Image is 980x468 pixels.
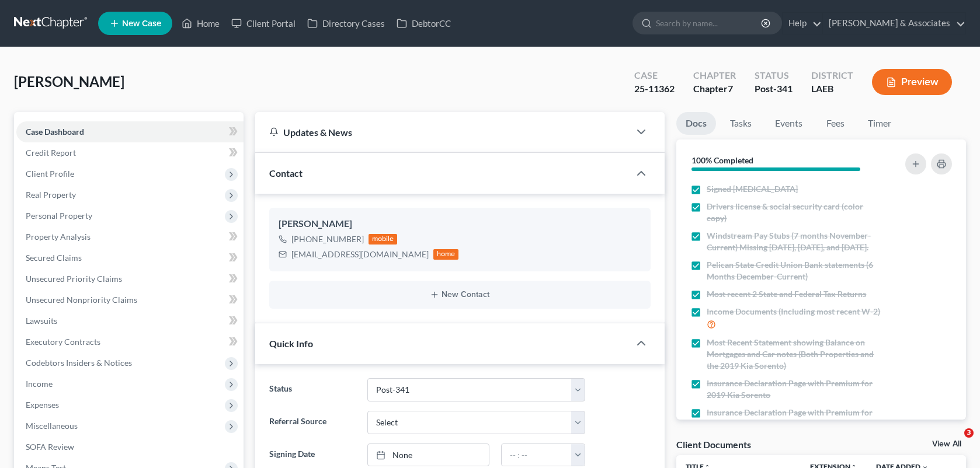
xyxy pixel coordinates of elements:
[301,13,391,34] a: Directory Cases
[391,13,457,34] a: DebtorCC
[176,13,225,34] a: Home
[122,19,161,28] span: New Case
[823,13,965,34] a: [PERSON_NAME] & Associates
[707,378,884,401] span: Insurance Declaration Page with Premium for 2019 Kia Sorento
[755,82,793,96] div: Post-341
[26,148,76,158] span: Credit Report
[766,112,812,135] a: Events
[728,83,733,94] span: 7
[291,249,429,260] div: [EMAIL_ADDRESS][DOMAIN_NAME]
[691,155,753,165] strong: 100% Completed
[263,378,362,401] label: Status
[707,201,884,224] span: Drivers license & social security card (color copy)
[433,249,459,260] div: home
[26,190,76,200] span: Real Property
[26,253,82,263] span: Secured Claims
[964,428,974,438] span: 3
[26,274,122,284] span: Unsecured Priority Claims
[707,407,884,430] span: Insurance Declaration Page with Premium for All Real Estate (Both Properties)
[225,13,301,34] a: Client Portal
[269,167,303,179] span: Contact
[755,69,793,82] div: Status
[859,112,901,135] a: Timer
[676,112,716,135] a: Docs
[634,82,675,96] div: 25-11362
[26,421,78,431] span: Miscellaneous
[676,438,751,450] div: Client Documents
[369,234,398,245] div: mobile
[26,379,53,389] span: Income
[263,411,362,434] label: Referral Source
[14,73,124,90] span: [PERSON_NAME]
[279,290,642,299] button: New Contact
[811,69,853,82] div: District
[26,358,132,368] span: Codebtors Insiders & Notices
[269,338,313,349] span: Quick Info
[693,82,736,96] div: Chapter
[940,428,968,456] iframe: Intercom live chat
[16,331,244,352] a: Executory Contracts
[16,310,244,331] a: Lawsuits
[26,169,74,179] span: Client Profile
[707,183,798,195] span: Signed [MEDICAL_DATA]
[707,230,884,253] span: Windstream Pay Stubs (7 months November-Current) Missing [DATE], [DATE], and [DATE].
[26,211,92,221] span: Personal Property
[707,306,880,317] span: Income Documents (Including most recent W-2)
[26,127,84,137] span: Case Dashboard
[16,142,244,163] a: Credit Report
[16,289,244,310] a: Unsecured Nonpriority Claims
[693,69,736,82] div: Chapter
[502,444,572,466] input: -- : --
[656,12,763,34] input: Search by name...
[16,121,244,142] a: Case Dashboard
[932,440,961,448] a: View All
[634,69,675,82] div: Case
[269,126,616,138] div: Updates & News
[26,337,100,347] span: Executory Contracts
[16,247,244,268] a: Secured Claims
[263,443,362,467] label: Signing Date
[783,13,822,34] a: Help
[26,232,91,242] span: Property Analysis
[721,112,761,135] a: Tasks
[16,226,244,247] a: Property Analysis
[816,112,854,135] a: Fees
[26,295,137,305] span: Unsecured Nonpriority Claims
[707,288,866,300] span: Most recent 2 State and Federal Tax Returns
[26,400,59,410] span: Expenses
[26,316,57,326] span: Lawsuits
[872,69,952,95] button: Preview
[16,268,244,289] a: Unsecured Priority Claims
[291,233,364,245] div: [PHONE_NUMBER]
[811,82,853,96] div: LAEB
[707,259,884,282] span: Pelican State Credit Union Bank statements (6 Months December-Current)
[707,337,884,372] span: Most Recent Statement showing Balance on Mortgages and Car notes (Both Properties and the 2019 Ki...
[26,442,74,452] span: SOFA Review
[16,436,244,457] a: SOFA Review
[279,217,642,231] div: [PERSON_NAME]
[368,444,489,466] a: None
